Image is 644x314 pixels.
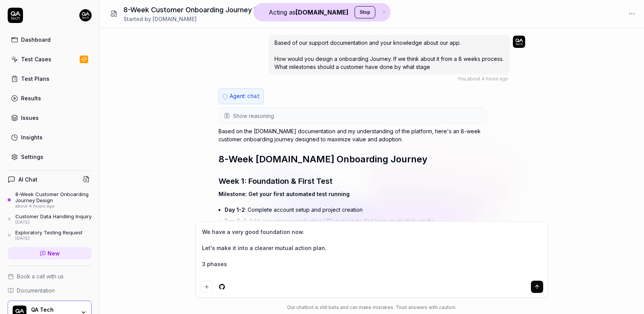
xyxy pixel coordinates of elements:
[225,206,245,213] span: Day 1-2
[458,75,508,82] div: , about 4 hours ago
[513,36,525,48] img: 7ccf6c19-61ad-4a6c-8811-018b02a1b829.jpg
[219,191,350,197] span: Milestone: Get your first automated test running
[8,130,92,145] a: Insights
[15,213,92,219] div: Customer Data Handling Inquiry
[8,213,92,225] a: Customer Data Handling Inquiry[DATE]
[200,226,543,278] textarea: We have a very good foundation now. Let's make it into a clearer mutual action plan. 3 phases
[8,52,92,67] a: Test Cases
[219,108,486,123] button: Show reasoning
[8,32,92,47] a: Dashboard
[21,55,51,63] div: Test Cases
[8,247,92,260] a: New
[219,127,487,143] p: Based on the [DOMAIN_NAME] documentation and my understanding of the platform, here's an 8-week c...
[123,15,276,23] div: Started by
[21,36,51,44] div: Dashboard
[21,75,49,83] div: Test Plans
[225,215,487,226] li: : Add your primary application URL and create first login credentials config
[48,249,60,257] span: New
[15,220,92,225] div: [DATE]
[8,110,92,125] a: Issues
[230,92,260,101] p: Agent:
[458,76,466,82] span: You
[8,229,92,241] a: Exploratory Testing Request[DATE]
[21,153,43,161] div: Settings
[15,191,92,204] div: 8-Week Customer Onboarding Journey Design
[225,204,487,215] li: : Complete account setup and project creation
[8,272,92,280] a: Book a call with us
[219,177,332,186] span: Week 1: Foundation & First Test
[8,191,92,209] a: 8-Week Customer Onboarding Journey Designabout 4 hours ago
[21,114,39,122] div: Issues
[15,229,82,235] div: Exploratory Testing Request
[31,306,76,313] div: QA Tech
[21,94,41,102] div: Results
[219,152,487,166] h2: 8-Week [DOMAIN_NAME] Onboarding Journey
[79,9,92,21] img: 7ccf6c19-61ad-4a6c-8811-018b02a1b829.jpg
[123,5,276,15] h1: 8-Week Customer Onboarding Journey Design
[274,39,504,70] span: Based of our support documentation and your knowledge about our app. How would you design a onboa...
[18,175,38,183] h4: AI Chat
[8,91,92,106] a: Results
[15,236,82,241] div: [DATE]
[247,93,260,100] span: chat
[21,133,43,141] div: Insights
[355,6,375,18] button: Stop
[8,149,92,164] a: Settings
[195,304,548,311] div: Our chatbot is still beta and can make mistakes. Trust answers with caution.
[153,16,197,22] span: [DOMAIN_NAME]
[17,286,55,294] span: Documentation
[8,71,92,86] a: Test Plans
[15,204,92,209] div: about 4 hours ago
[8,286,92,294] a: Documentation
[225,218,246,224] span: Day 3-4
[17,272,64,280] span: Book a call with us
[200,281,213,293] button: Add attachment
[233,112,274,120] span: Show reasoning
